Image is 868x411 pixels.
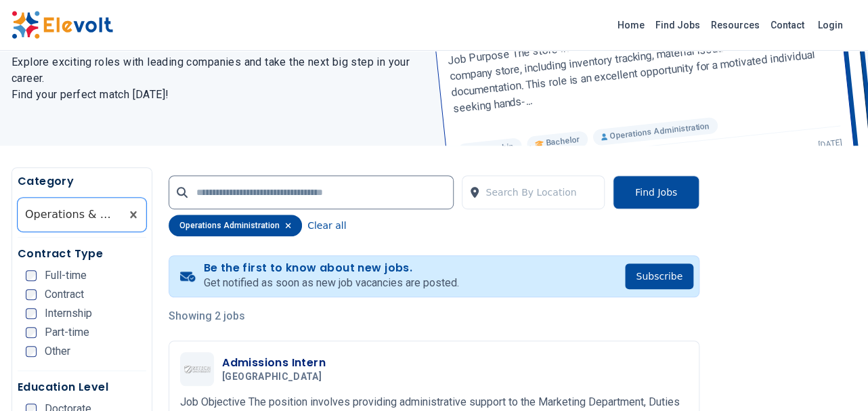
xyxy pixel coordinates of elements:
[625,263,693,289] button: Subscribe
[650,14,706,36] a: Find Jobs
[183,365,211,374] img: Zetech University
[26,327,37,338] input: Part-time
[222,371,322,383] span: [GEOGRAPHIC_DATA]
[18,379,146,395] h5: Education Level
[18,246,146,262] h5: Contract Type
[810,12,851,39] a: Login
[800,346,868,411] iframe: Chat Widget
[26,346,37,357] input: Other
[45,308,92,319] span: Internship
[12,11,113,39] img: Elevolt
[45,346,70,357] span: Other
[222,355,327,371] h3: Admissions Intern
[204,261,459,275] h4: Be the first to know about new jobs.
[169,215,302,236] div: operations administration
[204,275,459,291] p: Get notified as soon as new job vacancies are posted.
[612,14,650,36] a: Home
[45,270,87,281] span: Full-time
[26,270,37,281] input: Full-time
[169,308,699,324] p: Showing 2 jobs
[613,175,699,209] button: Find Jobs
[45,327,89,338] span: Part-time
[26,289,37,300] input: Contract
[765,14,810,36] a: Contact
[45,289,84,300] span: Contract
[18,173,146,190] h5: Category
[26,308,37,319] input: Internship
[12,54,418,103] h2: Explore exciting roles with leading companies and take the next big step in your career. Find you...
[307,215,346,236] button: Clear all
[706,14,765,36] a: Resources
